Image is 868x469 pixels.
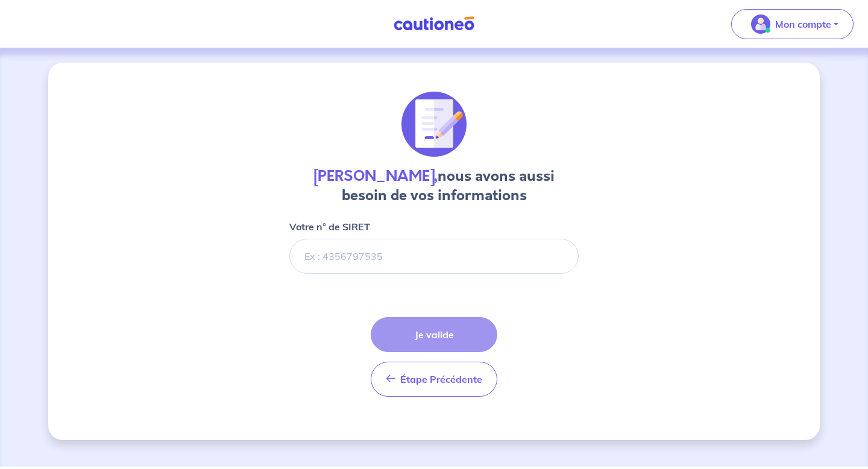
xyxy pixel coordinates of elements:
p: Mon compte [775,17,831,31]
h4: nous avons aussi besoin de vos informations [289,166,579,205]
img: illu_document_signature.svg [401,92,467,157]
input: Ex : 4356797535 [289,239,579,274]
span: Étape Précédente [400,373,482,385]
button: illu_account_valid_menu.svgMon compte [731,9,854,39]
button: Étape Précédente [371,362,497,397]
strong: [PERSON_NAME], [313,166,438,186]
img: Cautioneo [389,16,479,31]
img: illu_account_valid_menu.svg [751,14,770,34]
p: Votre n° de SIRET [289,219,370,234]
